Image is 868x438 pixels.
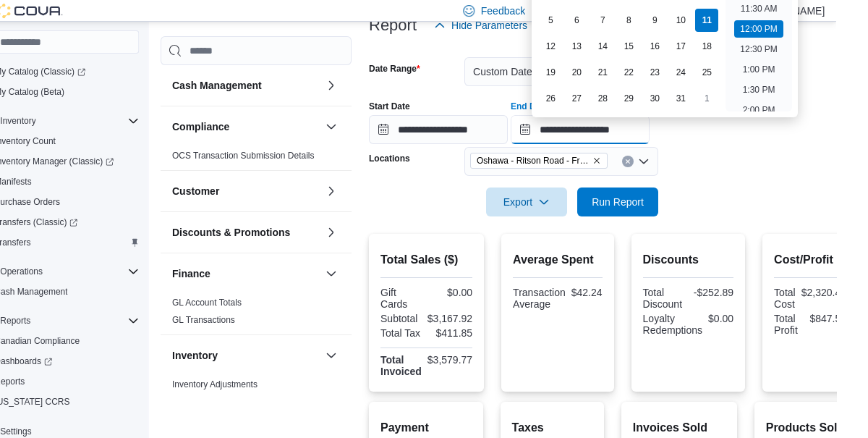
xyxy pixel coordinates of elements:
a: GL Account Totals [204,298,273,308]
div: Total Discount [675,287,718,310]
button: Cash Management [354,77,372,94]
button: Reports [26,312,68,329]
div: day-18 [727,35,750,58]
h2: Average Spent [545,251,634,269]
div: day-24 [701,61,724,84]
span: Inventory Count [20,132,171,150]
img: Cova [29,4,94,18]
button: Cash Management [14,282,176,302]
a: OCS Transaction Submission Details [204,151,346,161]
div: day-5 [571,9,594,32]
div: day-30 [675,87,698,110]
div: $411.85 [461,327,505,339]
div: day-20 [597,61,620,84]
span: Transfers (Classic) [26,216,109,228]
li: 12:00 PM [766,20,814,38]
label: Locations [401,153,442,164]
span: Inventory [26,112,171,130]
div: day-16 [675,35,698,58]
div: $3,167.92 [459,313,504,324]
div: day-10 [701,9,724,32]
span: Export [527,188,590,216]
span: Run Report [624,195,676,209]
div: day-7 [623,9,646,32]
span: Inventory Manager (Classic) [20,153,171,170]
div: day-23 [675,61,698,84]
div: $42.24 [603,287,634,298]
span: GL Transactions [204,314,267,326]
a: Reports [20,373,62,390]
button: Inventory [3,111,176,131]
div: Total Cost [806,287,827,310]
button: My Catalog (Beta) [14,82,176,102]
div: day-26 [571,87,594,110]
div: day-17 [701,35,724,58]
a: Dashboards [14,351,176,371]
button: Transfers [14,232,176,253]
div: day-25 [727,61,750,84]
button: Customer [204,184,352,198]
button: Custom Date [496,57,690,86]
button: Hide Parameters [460,11,565,40]
div: day-15 [649,35,672,58]
div: $0.00 [740,313,765,324]
span: Dashboards [20,353,171,370]
button: Canadian Compliance [14,331,176,351]
a: Transfers (Classic) [20,214,115,231]
span: My Catalog (Classic) [26,66,117,77]
a: Dashboards [20,353,90,370]
button: Remove Oshawa - Ritson Road - Friendly Stranger from selection in this group [624,156,633,165]
span: Reports [20,373,171,390]
div: Total Profit [806,313,835,336]
span: My Catalog (Beta) [20,83,171,101]
span: Canadian Compliance [26,335,111,347]
div: day-31 [701,87,724,110]
a: My Catalog (Classic) [14,62,176,82]
a: [US_STATE] CCRS [20,393,107,410]
span: Hide Parameters [483,18,559,33]
a: Purchase Orders [20,193,98,211]
li: 1:00 PM [769,61,813,78]
a: My Catalog (Classic) [20,63,123,80]
span: Inventory Adjustments [204,379,289,390]
strong: Total Invoiced [412,354,454,377]
h3: Finance [204,266,242,281]
span: Operations [32,266,75,277]
div: day-22 [649,61,672,84]
h3: Compliance [204,119,261,134]
button: Compliance [204,119,352,134]
button: Reports [3,311,176,331]
button: Finance [354,265,372,282]
button: Inventory [354,347,372,364]
span: Feedback [512,4,556,18]
button: Compliance [354,118,372,135]
span: Dashboards [26,355,84,367]
button: Customer [354,182,372,200]
h2: Total Sales ($) [412,251,504,269]
label: End Date [542,101,580,112]
span: My Catalog (Classic) [20,63,171,80]
button: Export [518,188,599,216]
li: 1:30 PM [769,81,813,98]
button: Manifests [14,172,176,192]
a: Inventory Count [20,132,93,150]
span: Transfers (Classic) [20,214,171,231]
span: Purchase Orders [20,193,171,211]
span: Manifests [26,176,63,188]
div: day-19 [571,61,594,84]
div: day-14 [623,35,646,58]
span: Purchase Orders [26,196,92,208]
div: -$252.89 [723,287,765,298]
a: Manifests [20,173,69,190]
span: Reports [26,376,56,387]
span: OCS Transaction Submission Details [204,150,346,161]
div: Total Tax [412,327,456,339]
span: My Catalog (Beta) [26,86,96,98]
div: Finance [192,294,383,334]
button: Cash Management [204,78,352,93]
div: Gift Cards [412,287,456,310]
div: day-13 [597,35,620,58]
a: Inventory Adjustments [204,379,289,389]
span: Reports [26,312,171,329]
span: Reports [32,315,62,327]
